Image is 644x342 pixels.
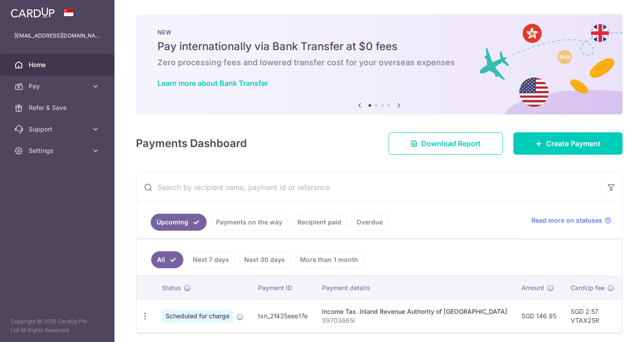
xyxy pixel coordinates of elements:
span: Status [162,283,181,292]
span: Pay [29,82,88,91]
h4: Payments Dashboard [136,135,247,152]
td: SGD 2.57 VTAX25R [563,300,622,332]
span: Settings [29,146,88,155]
span: Refer & Save [29,103,88,112]
h6: Zero processing fees and lowered transfer cost for your overseas expenses [157,57,601,68]
a: Next 7 days [187,251,235,268]
p: S9703665I [322,316,507,325]
span: Amount [521,283,544,292]
p: NEW [157,29,601,36]
span: Scheduled for charge [162,310,233,322]
a: Overdue [351,214,389,231]
a: Payments on the way [210,214,288,231]
span: Download Report [421,138,481,149]
a: Download Report [389,132,503,155]
span: Support [29,125,88,134]
span: Read more on statuses [531,216,602,225]
div: Income Tax. Inland Revenue Authority of [GEOGRAPHIC_DATA] [322,307,507,316]
a: Next 30 days [238,251,291,268]
img: CardUp [11,7,55,18]
a: Recipient paid [292,214,347,231]
a: Upcoming [151,214,207,231]
a: Read more on statuses [531,216,611,225]
a: More than 1 month [294,251,364,268]
p: [EMAIL_ADDRESS][DOMAIN_NAME] [14,31,100,40]
img: Bank transfer banner [136,14,623,114]
h5: Pay internationally via Bank Transfer at $0 fees [157,39,601,54]
a: All [151,251,183,268]
span: Home [29,60,88,69]
a: Create Payment [513,132,623,155]
td: SGD 146.95 [514,300,563,332]
td: txn_2f435eee17e [251,300,315,332]
th: Payment details [315,276,514,300]
input: Search by recipient name, payment id or reference [136,173,601,202]
span: CardUp fee [571,283,605,292]
span: Create Payment [546,138,601,149]
a: Learn more about Bank Transfer [157,79,268,88]
th: Payment ID [251,276,315,300]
